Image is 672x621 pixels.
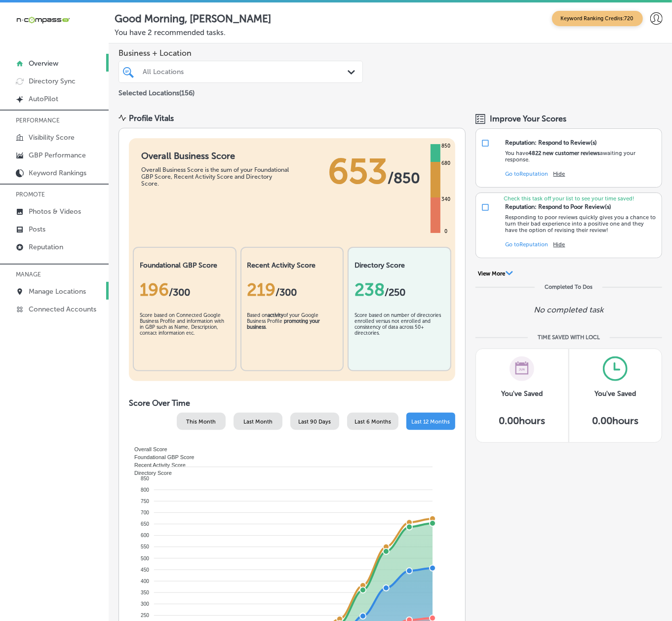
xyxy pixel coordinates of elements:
span: Keyword Ranking Credits: 720 [552,11,643,26]
tspan: 800 [141,487,149,493]
p: You have awaiting your response. [506,150,657,163]
p: Good Morning, [PERSON_NAME] [115,12,271,25]
span: Last 6 Months [355,419,391,425]
tspan: 300 [141,601,149,607]
p: Connected Accounts [29,305,96,313]
div: TIME SAVED WITH LOCL [538,334,600,341]
p: Keyword Rankings [29,169,86,177]
span: Directory Score [127,470,172,476]
a: Go toReputation [506,171,549,177]
h3: You've Saved [501,389,543,398]
span: Overall Score [127,446,167,452]
span: / 850 [388,169,420,187]
tspan: 600 [141,533,149,539]
strong: 4822 new customer reviews [529,150,600,156]
p: GBP Performance [29,151,86,159]
div: Reputation: Respond to Review(s) [506,139,597,146]
h5: 0.00 hours [592,415,638,427]
span: Business + Location [119,48,363,58]
tspan: 400 [141,579,149,584]
div: 219 [247,279,337,300]
div: Reputation: Respond to Poor Review(s) [506,203,612,210]
div: Overall Business Score is the sum of your Foundational GBP Score, Recent Activity Score and Direc... [141,166,289,187]
h2: Directory Score [355,261,444,270]
div: Profile Vitals [129,114,174,123]
a: Go toReputation [506,241,549,248]
button: Hide [553,241,565,248]
div: 196 [140,279,230,300]
tspan: 850 [141,476,149,481]
span: / 300 [169,286,190,298]
tspan: 650 [141,521,149,527]
span: Last 90 Days [298,419,331,425]
h2: Score Over Time [129,398,455,408]
p: Manage Locations [29,287,86,296]
button: View More [475,270,516,279]
span: 653 [328,151,388,192]
p: Visibility Score [29,133,75,142]
h5: 0.00 hours [499,415,545,427]
div: All Locations [143,68,349,76]
p: Photos & Videos [29,207,81,216]
span: /250 [385,286,405,298]
b: activity [268,312,284,318]
span: Foundational GBP Score [127,454,194,460]
div: 340 [440,195,453,203]
tspan: 450 [141,567,149,573]
p: Reputation [29,243,63,251]
h3: You've Saved [594,389,636,398]
tspan: 750 [141,499,149,504]
div: 0 [443,228,450,235]
h2: Foundational GBP Score [140,261,230,270]
p: Overview [29,59,58,68]
span: Last 12 Months [411,419,450,425]
img: 660ab0bf-5cc7-4cb8-ba1c-48b5ae0f18e60NCTV_CLogo_TV_Black_-500x88.png [16,15,70,25]
p: Responding to poor reviews quickly gives you a chance to turn their bad experience into a positiv... [506,214,657,233]
span: Improve Your Scores [490,114,567,123]
div: Score based on Connected Google Business Profile and information with in GBP such as Name, Descri... [140,312,230,362]
tspan: 700 [141,510,149,515]
p: You have 2 recommended tasks. [115,28,666,37]
span: Recent Activity Score [127,462,186,468]
p: Check this task off your list to see your time saved! [476,195,662,202]
p: Directory Sync [29,77,76,85]
p: AutoPilot [29,95,58,103]
p: No completed task [534,305,603,314]
b: promoting your business [247,318,320,330]
h1: Overall Business Score [141,151,289,161]
span: This Month [186,419,216,425]
div: 680 [440,159,453,167]
button: Hide [553,171,565,177]
span: /300 [276,286,297,298]
div: 238 [355,279,444,300]
p: Posts [29,225,45,233]
tspan: 350 [141,590,149,595]
div: 850 [440,142,453,150]
h2: Recent Activity Score [247,261,337,270]
div: Based on of your Google Business Profile . [247,312,337,362]
tspan: 550 [141,544,149,550]
tspan: 500 [141,556,149,561]
div: Completed To Dos [545,284,593,290]
span: Last Month [243,419,273,425]
tspan: 250 [141,613,149,619]
p: Selected Locations ( 156 ) [119,85,195,97]
div: Score based on number of directories enrolled versus not enrolled and consistency of data across ... [355,312,444,362]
